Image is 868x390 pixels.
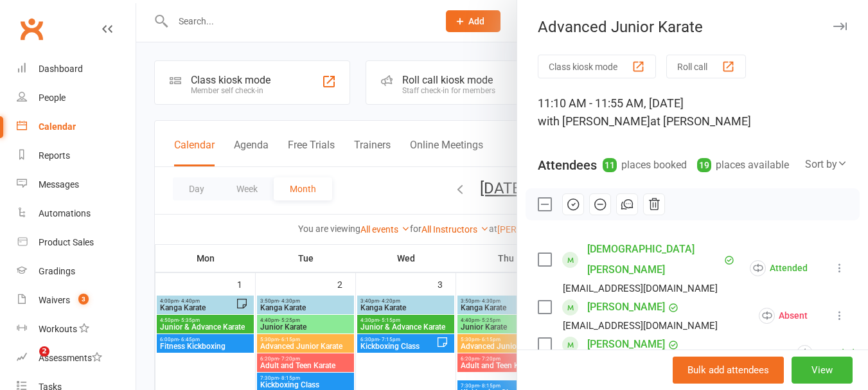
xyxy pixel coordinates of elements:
button: Bulk add attendees [673,357,784,384]
a: Automations [17,199,136,228]
div: Attended [750,260,808,276]
a: Assessments [17,344,136,373]
iframe: Intercom live chat [13,346,44,377]
div: Reports [39,150,70,161]
span: 2 [39,346,49,357]
a: Dashboard [17,55,136,84]
a: People [17,84,136,112]
div: places booked [603,156,687,174]
a: Waivers 3 [17,286,136,315]
button: View [792,357,853,384]
a: Clubworx [15,13,48,45]
div: Waivers [39,295,70,305]
a: Product Sales [17,228,136,257]
div: People [39,93,66,103]
div: Workouts [39,324,77,334]
span: 3 [78,294,89,305]
div: places available [697,156,789,174]
div: Product Sales [39,237,94,247]
div: Attended [797,345,855,361]
a: Workouts [17,315,136,344]
div: Advanced Junior Karate [517,18,868,36]
div: 19 [697,158,711,172]
a: Messages [17,170,136,199]
div: Automations [39,208,91,218]
div: Messages [39,179,79,190]
div: 11:10 AM - 11:55 AM, [DATE] [538,94,847,130]
div: [EMAIL_ADDRESS][DOMAIN_NAME] [563,317,718,334]
div: Attendees [538,156,597,174]
a: Reports [17,141,136,170]
button: Roll call [666,55,746,78]
div: 11 [603,158,617,172]
button: Class kiosk mode [538,55,656,78]
span: with [PERSON_NAME] [538,114,650,128]
div: Assessments [39,353,102,363]
a: Gradings [17,257,136,286]
span: at [PERSON_NAME] [650,114,751,128]
a: Calendar [17,112,136,141]
a: [PERSON_NAME] [587,334,665,355]
div: Sort by [805,156,847,173]
a: [PERSON_NAME] [587,297,665,317]
div: [EMAIL_ADDRESS][DOMAIN_NAME] [563,280,718,297]
div: Absent [759,308,808,324]
div: Calendar [39,121,76,132]
div: Gradings [39,266,75,276]
a: [DEMOGRAPHIC_DATA][PERSON_NAME] [587,239,721,280]
div: Dashboard [39,64,83,74]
